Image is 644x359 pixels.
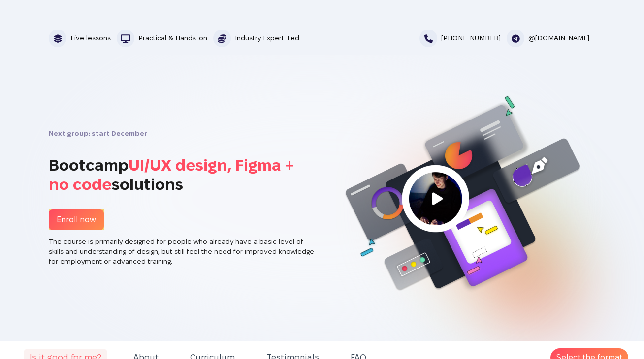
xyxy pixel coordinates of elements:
li: Live lessons [49,30,117,47]
li: @[DOMAIN_NAME] [507,30,595,47]
h1: Bootcamp solutions [49,156,314,194]
mark: UI/UX design, Figma + no code [49,156,294,192]
h5: Next group: start December [49,127,314,141]
li: [PHONE_NUMBER] [419,30,507,47]
a: Enroll now [49,209,104,231]
li: Practical & Hands-on [117,30,213,47]
p: The course is primarily designed for people who already have a basic level of skills and understa... [49,237,314,266]
li: Industry Expert-Led [213,30,305,47]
